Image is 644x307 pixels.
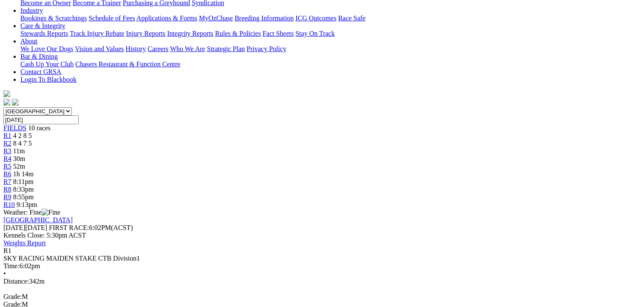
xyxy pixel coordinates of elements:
[170,45,205,52] a: Who We Are
[338,14,365,22] a: Race Safe
[3,278,29,285] span: Distance:
[3,140,11,147] a: R2
[20,45,641,53] div: About
[235,14,294,22] a: Breeding Information
[20,45,73,52] a: We Love Our Dogs
[207,45,245,52] a: Strategic Plan
[3,278,641,285] div: 342m
[3,262,20,270] span: Time:
[13,155,25,162] span: 30m
[3,90,10,97] img: logo-grsa-white.png
[3,163,11,170] a: R5
[20,53,58,60] a: Bar & Dining
[3,99,10,106] img: facebook.svg
[12,99,19,106] img: twitter.svg
[17,201,37,208] span: 9:13pm
[3,201,15,208] a: R10
[20,22,65,29] a: Care & Integrity
[3,255,641,262] div: SKY RACING MAIDEN STAKE CTB Division1
[125,45,146,52] a: History
[247,45,287,52] a: Privacy Policy
[3,186,11,193] a: R8
[263,30,294,37] a: Fact Sheets
[13,163,25,170] span: 52m
[20,76,77,83] a: Login To Blackbook
[13,132,32,139] span: 4 2 8 5
[3,216,73,224] a: [GEOGRAPHIC_DATA]
[70,30,124,37] a: Track Injury Rebate
[3,239,46,247] a: Weights Report
[20,37,37,45] a: About
[3,247,11,254] span: R1
[136,14,197,22] a: Applications & Forms
[126,30,165,37] a: Injury Reports
[28,124,51,132] span: 10 races
[3,115,79,124] input: Select date
[3,193,11,201] a: R9
[13,178,34,185] span: 8:11pm
[49,224,89,231] span: FIRST RACE:
[3,262,641,270] div: 6:02pm
[3,293,641,301] div: M
[3,170,11,178] a: R6
[13,193,34,201] span: 8:55pm
[3,124,26,132] a: FIELDS
[148,45,168,52] a: Careers
[13,170,34,178] span: 1h 14m
[295,14,336,22] a: ICG Outcomes
[3,178,11,185] a: R7
[13,186,34,193] span: 8:33pm
[3,224,26,231] span: [DATE]
[13,140,32,147] span: 8 4 7 5
[42,209,60,216] img: Fine
[3,293,22,300] span: Grade:
[20,30,641,37] div: Care & Integrity
[20,14,641,22] div: Industry
[3,270,6,277] span: •
[20,68,61,75] a: Contact GRSA
[20,60,74,68] a: Cash Up Your Club
[20,60,641,68] div: Bar & Dining
[75,45,124,52] a: Vision and Values
[3,224,47,231] span: [DATE]
[3,147,11,155] a: R3
[295,30,335,37] a: Stay On Track
[3,232,641,239] div: Kennels Close: 5:30pm ACST
[13,147,25,155] span: 11m
[75,60,180,68] a: Chasers Restaurant & Function Centre
[20,14,87,22] a: Bookings & Scratchings
[20,7,43,14] a: Industry
[3,155,11,162] a: R4
[215,30,261,37] a: Rules & Policies
[88,14,135,22] a: Schedule of Fees
[20,30,68,37] a: Stewards Reports
[3,209,60,216] span: Weather: Fine
[3,132,11,139] a: R1
[167,30,213,37] a: Integrity Reports
[49,224,133,231] span: 6:02PM(ACST)
[199,14,233,22] a: MyOzChase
